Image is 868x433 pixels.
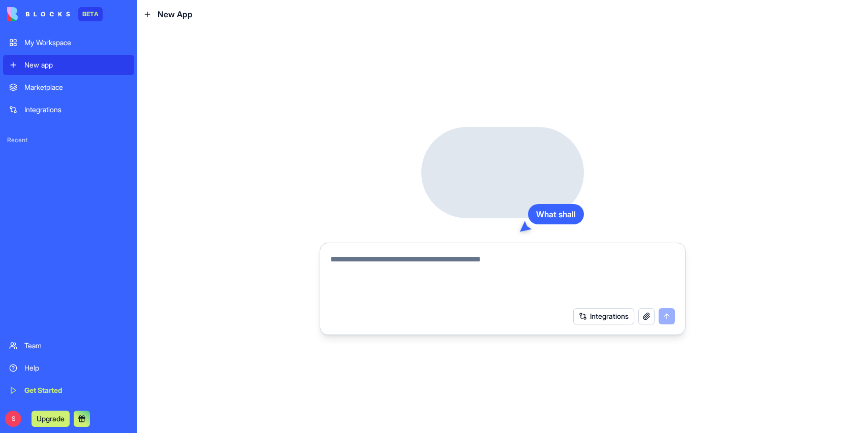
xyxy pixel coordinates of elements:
[528,204,584,224] div: What shall
[3,77,134,97] a: Marketplace
[158,8,193,20] span: New App
[3,380,134,401] a: Get Started
[3,336,134,356] a: Team
[24,341,128,351] div: Team
[24,105,128,115] div: Integrations
[24,363,128,373] div: Help
[7,7,103,21] a: BETA
[573,308,634,324] button: Integrations
[3,136,134,144] span: Recent
[24,82,128,92] div: Marketplace
[24,60,128,70] div: New app
[3,99,134,120] a: Integrations
[3,32,134,53] a: My Workspace
[3,358,134,378] a: Help
[32,411,70,427] button: Upgrade
[3,55,134,75] a: New app
[32,413,70,423] a: Upgrade
[78,7,103,21] div: BETA
[24,38,128,48] div: My Workspace
[7,7,70,21] img: logo
[5,411,21,427] span: S
[24,385,128,395] div: Get Started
